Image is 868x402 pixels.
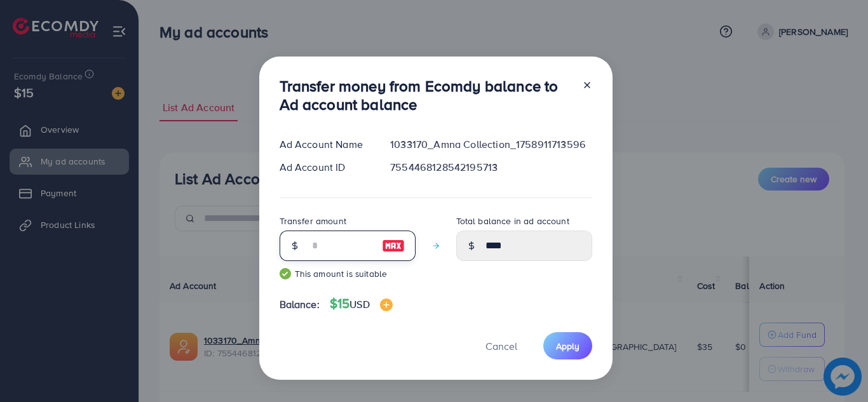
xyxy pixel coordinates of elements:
span: Cancel [485,339,517,353]
span: Apply [556,340,580,352]
img: guide [280,268,291,279]
img: image [382,238,405,253]
button: Apply [543,332,592,359]
div: Ad Account Name [269,137,381,152]
label: Transfer amount [280,215,346,227]
div: 1033170_Amna Collection_1758911713596 [380,137,602,152]
h4: $15 [330,296,393,312]
div: Ad Account ID [269,160,381,175]
button: Cancel [470,332,533,359]
label: Total balance in ad account [456,215,569,227]
span: Balance: [280,297,320,312]
small: This amount is suitable [280,267,416,280]
h3: Transfer money from Ecomdy balance to Ad account balance [280,77,572,114]
img: image [380,298,393,311]
div: 7554468128542195713 [380,160,602,175]
span: USD [349,297,369,311]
